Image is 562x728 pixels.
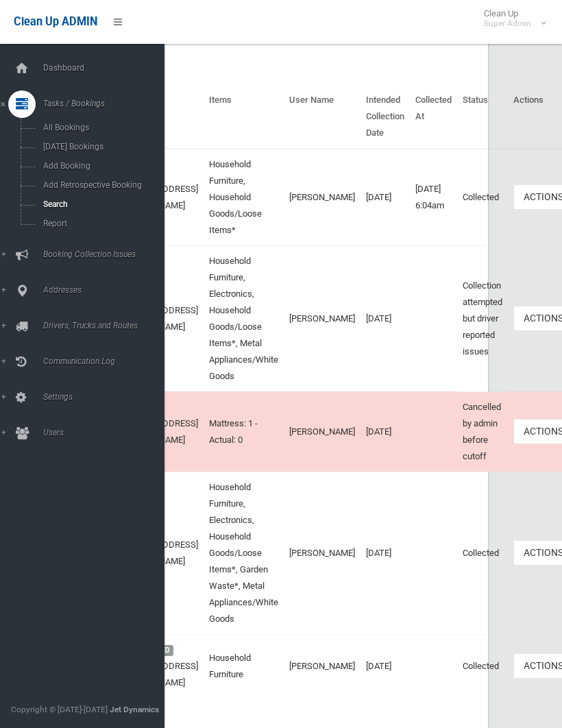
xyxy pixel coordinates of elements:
[284,391,361,472] td: [PERSON_NAME]
[284,85,361,149] th: User Name
[204,634,284,698] td: Household Furniture
[284,634,361,698] td: [PERSON_NAME]
[39,161,153,171] span: Add Booking
[457,634,508,698] td: Collected
[39,219,153,228] span: Report
[361,245,410,391] td: [DATE]
[457,245,508,391] td: Collection attempted but driver reported issues
[284,472,361,634] td: [PERSON_NAME]
[204,245,284,391] td: Household Furniture, Electronics, Household Goods/Loose Items*, Metal Appliances/White Goods
[204,472,284,634] td: Household Furniture, Electronics, Household Goods/Loose Items*, Garden Waste*, Metal Appliances/W...
[361,391,410,472] td: [DATE]
[361,85,410,149] th: Intended Collection Date
[284,245,361,391] td: [PERSON_NAME]
[410,85,457,149] th: Collected At
[477,8,545,29] span: Clean Up
[39,392,164,402] span: Settings
[39,285,164,295] span: Addresses
[39,250,164,259] span: Booking Collection Issues
[39,63,164,73] span: Dashboard
[361,472,410,634] td: [DATE]
[39,180,153,190] span: Add Retrospective Booking
[39,99,164,108] span: Tasks / Bookings
[361,149,410,246] td: [DATE]
[457,149,508,246] td: Collected
[39,199,153,209] span: Search
[361,634,410,698] td: [DATE]
[14,15,97,28] span: Clean Up ADMIN
[39,356,164,366] span: Communication Log
[204,149,284,246] td: Household Furniture, Household Goods/Loose Items*
[39,321,164,330] span: Drivers, Trucks and Routes
[39,123,153,132] span: All Bookings
[457,391,508,472] td: Cancelled by admin before cutoff
[39,428,164,437] span: Users
[457,472,508,634] td: Collected
[110,705,159,714] strong: Jet Dynamics
[284,149,361,246] td: [PERSON_NAME]
[39,142,153,151] span: [DATE] Bookings
[204,85,284,149] th: Items
[410,149,457,246] td: [DATE] 6:04am
[204,391,284,472] td: Mattress: 1 - Actual: 0
[457,85,508,149] th: Status
[11,705,108,714] span: Copyright © [DATE]-[DATE]
[484,19,531,29] small: Super Admin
